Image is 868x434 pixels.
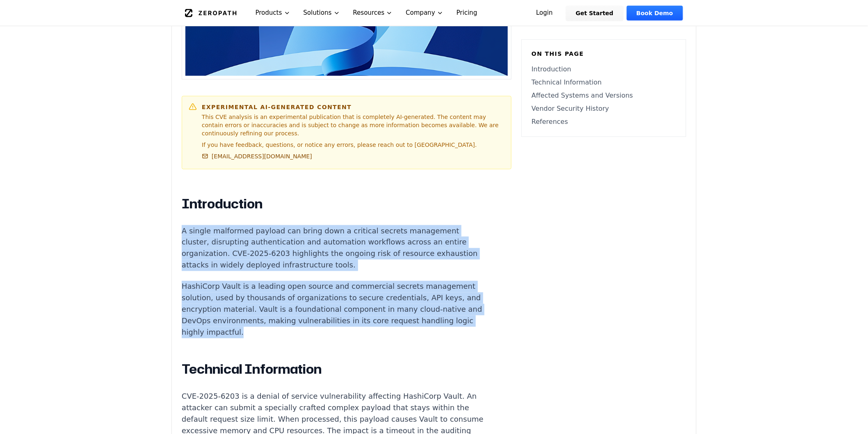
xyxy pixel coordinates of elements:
[182,225,487,271] p: A single malformed payload can bring down a critical secrets management cluster, disrupting authe...
[532,64,676,74] a: Introduction
[566,6,624,21] a: Get Started
[182,281,487,338] p: HashiCorp Vault is a leading open source and commercial secrets management solution, used by thou...
[532,78,676,87] a: Technical Information
[532,117,676,127] a: References
[526,6,563,21] a: Login
[532,91,676,101] a: Affected Systems and Versions
[202,103,505,111] h6: Experimental AI-Generated Content
[182,196,487,212] h2: Introduction
[202,152,312,160] a: [EMAIL_ADDRESS][DOMAIN_NAME]
[202,141,505,149] p: If you have feedback, questions, or notice any errors, please reach out to [GEOGRAPHIC_DATA].
[532,50,676,58] h6: On this page
[182,361,487,378] h2: Technical Information
[627,6,683,21] a: Book Demo
[532,104,676,114] a: Vendor Security History
[202,113,505,137] p: This CVE analysis is an experimental publication that is completely AI-generated. The content may...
